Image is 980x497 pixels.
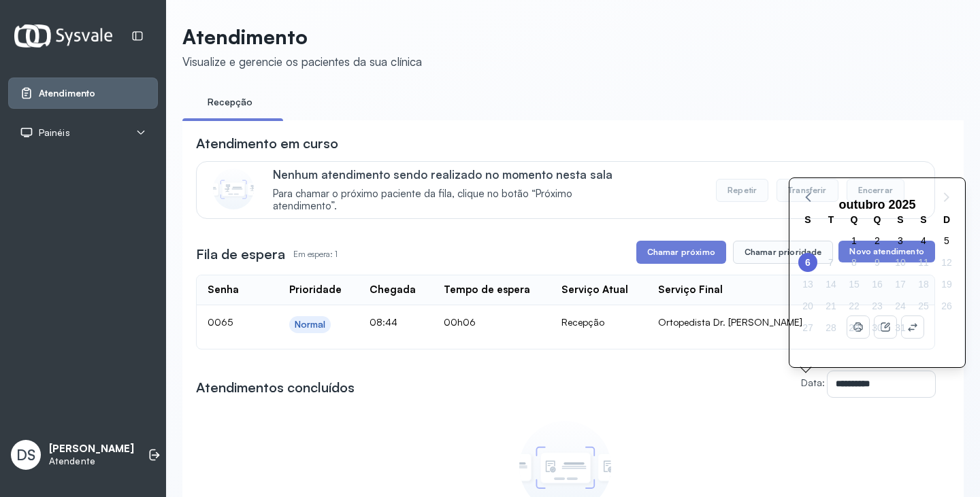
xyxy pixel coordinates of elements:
span: Atendimento [39,88,95,99]
a: Recepção [182,91,278,114]
div: Chegada [370,284,416,296]
h3: Atendimento em curso [196,134,338,153]
img: Logotipo do estabelecimento [14,24,112,47]
div: Serviço Final [658,284,723,296]
span: Painéis [39,127,70,139]
div: Tempo de espera [444,284,530,296]
p: Atendente [49,456,134,467]
span: 00h06 [444,316,476,328]
p: [PERSON_NAME] [49,443,134,456]
a: Atendimento [20,86,146,100]
p: Atendimento [182,24,422,49]
span: 0065 [208,316,233,328]
label: Data: [801,377,825,388]
button: Chamar próximo [636,241,726,264]
span: Ortopedista Dr. [PERSON_NAME] [658,316,802,328]
div: outubro 2025 [833,194,921,215]
span: 08:44 [370,316,397,328]
p: Nenhum atendimento sendo realizado no momento nesta sala [273,167,633,182]
div: Normal [295,319,326,330]
div: Serviço Atual [561,284,628,296]
h3: Fila de espera [196,245,285,264]
button: Transferir [777,179,838,202]
p: Em espera: 1 [293,245,338,264]
button: Chamar prioridade [733,241,834,264]
div: Senha [208,284,239,296]
span: Para chamar o próximo paciente da fila, clique no botão “Próximo atendimento”. [273,188,633,213]
div: Prioridade [289,284,342,296]
button: Repetir [716,179,768,202]
h3: Atendimentos concluídos [196,378,355,397]
div: Visualize e gerencie os pacientes da sua clínica [182,54,422,69]
div: Recepção [561,316,636,328]
img: Imagem de CalloutCard [213,169,254,209]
